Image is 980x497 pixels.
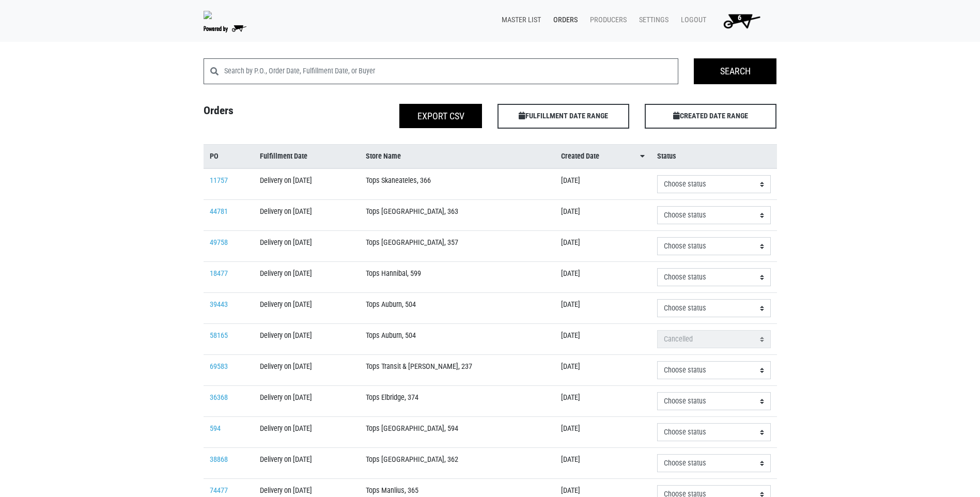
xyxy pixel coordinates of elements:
[210,238,228,247] a: 49758
[555,168,651,200] td: [DATE]
[254,200,360,231] td: Delivery on [DATE]
[493,10,545,30] a: Master List
[360,262,555,293] td: Tops Hannibal, 599
[657,151,676,162] span: Status
[399,104,482,128] button: Export CSV
[360,355,555,386] td: Tops Transit & [PERSON_NAME], 237
[254,168,360,200] td: Delivery on [DATE]
[210,362,228,371] a: 69583
[366,151,401,162] span: Store Name
[210,207,228,216] a: 44781
[260,151,307,162] span: Fulfillment Date
[254,231,360,262] td: Delivery on [DATE]
[260,151,354,162] a: Fulfillment Date
[673,10,710,30] a: Logout
[196,104,343,125] h4: Orders
[360,386,555,417] td: Tops Elbridge, 374
[204,25,246,33] img: Powered by Big Wheelbarrow
[254,324,360,355] td: Delivery on [DATE]
[545,10,582,30] a: Orders
[360,417,555,448] td: Tops [GEOGRAPHIC_DATA], 594
[204,11,212,19] img: 279edf242af8f9d49a69d9d2afa010fb.png
[645,104,776,129] span: CREATED DATE RANGE
[694,58,776,84] input: Search
[555,386,651,417] td: [DATE]
[210,486,228,495] a: 74477
[210,424,221,433] a: 594
[555,417,651,448] td: [DATE]
[210,331,228,340] a: 58165
[360,293,555,324] td: Tops Auburn, 504
[210,269,228,278] a: 18477
[360,448,555,479] td: Tops [GEOGRAPHIC_DATA], 362
[254,262,360,293] td: Delivery on [DATE]
[561,151,645,162] a: Created Date
[555,231,651,262] td: [DATE]
[360,168,555,200] td: Tops Skaneateles, 366
[360,200,555,231] td: Tops [GEOGRAPHIC_DATA], 363
[210,393,228,402] a: 36368
[710,10,769,31] a: 6
[555,262,651,293] td: [DATE]
[254,386,360,417] td: Delivery on [DATE]
[561,151,599,162] span: Created Date
[555,324,651,355] td: [DATE]
[555,200,651,231] td: [DATE]
[254,355,360,386] td: Delivery on [DATE]
[360,231,555,262] td: Tops [GEOGRAPHIC_DATA], 357
[555,448,651,479] td: [DATE]
[210,151,219,162] span: PO
[555,293,651,324] td: [DATE]
[582,10,631,30] a: Producers
[210,176,228,185] a: 11757
[360,324,555,355] td: Tops Auburn, 504
[224,58,679,84] input: Search by P.O., Order Date, Fulfillment Date, or Buyer
[657,151,770,162] a: Status
[254,448,360,479] td: Delivery on [DATE]
[254,417,360,448] td: Delivery on [DATE]
[631,10,673,30] a: Settings
[210,455,228,464] a: 38868
[497,104,629,129] span: FULFILLMENT DATE RANGE
[719,10,765,31] img: Cart
[254,293,360,324] td: Delivery on [DATE]
[738,13,741,22] span: 6
[210,300,228,309] a: 39443
[366,151,549,162] a: Store Name
[210,151,247,162] a: PO
[555,355,651,386] td: [DATE]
